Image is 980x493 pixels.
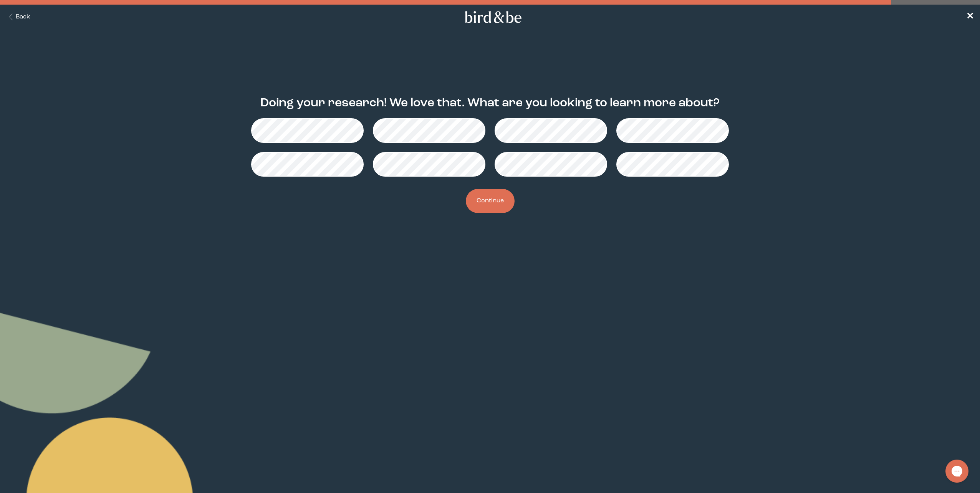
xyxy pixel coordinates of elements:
button: Back Button [6,13,30,22]
span: ✕ [966,12,974,22]
a: ✕ [966,10,974,24]
button: Continue [466,189,515,213]
iframe: Gorgias live chat messenger [942,457,972,485]
h2: Doing your research! We love that. What are you looking to learn more about? [260,94,720,112]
